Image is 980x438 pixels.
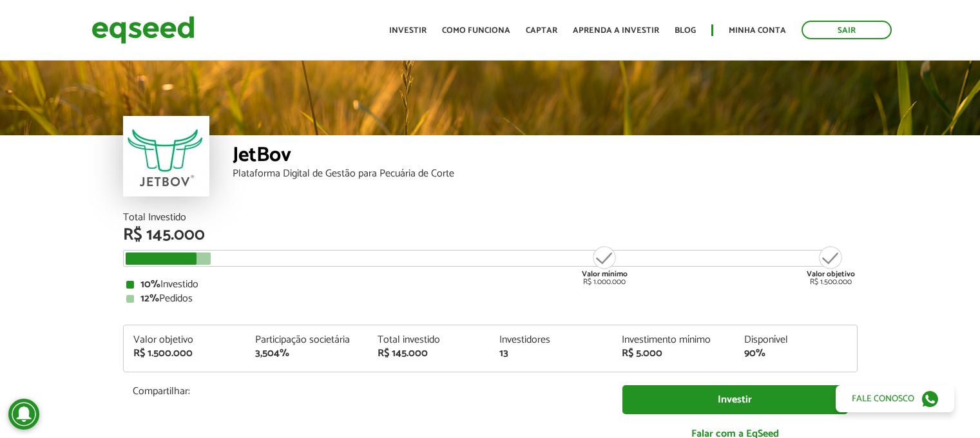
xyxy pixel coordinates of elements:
[499,348,602,359] div: 13
[442,26,510,35] a: Como funciona
[126,294,854,304] div: Pedidos
[123,213,858,223] div: Total Investido
[744,348,847,359] div: 90%
[389,26,427,35] a: Investir
[140,276,160,293] strong: 10%
[582,268,628,280] strong: Valor mínimo
[729,26,786,35] a: Minha conta
[378,348,481,359] div: R$ 145.000
[526,26,557,35] a: Captar
[133,335,236,345] div: Valor objetivo
[140,290,159,307] strong: 12%
[123,227,858,243] div: R$ 145.000
[836,385,954,412] a: Fale conosco
[675,26,696,35] a: Blog
[622,348,725,359] div: R$ 5.000
[255,335,358,345] div: Participação societária
[807,268,855,280] strong: Valor objetivo
[744,335,847,345] div: Disponível
[378,335,481,345] div: Total investido
[126,280,854,290] div: Investido
[499,335,602,345] div: Investidores
[802,21,892,39] a: Sair
[581,245,629,286] div: R$ 1.000.000
[807,245,855,286] div: R$ 1.500.000
[573,26,659,35] a: Aprenda a investir
[255,348,358,359] div: 3,504%
[91,13,195,47] img: EqSeed
[233,169,858,179] div: Plataforma Digital de Gestão para Pecuária de Corte
[233,145,858,169] div: JetBov
[133,385,603,397] p: Compartilhar:
[622,385,848,414] a: Investir
[133,348,236,359] div: R$ 1.500.000
[622,335,725,345] div: Investimento mínimo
